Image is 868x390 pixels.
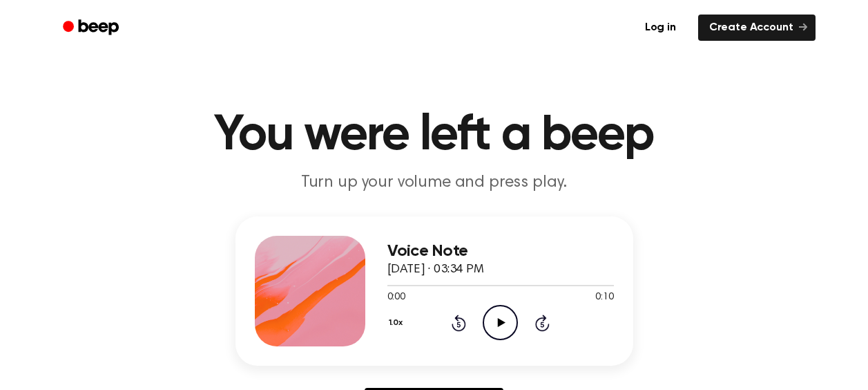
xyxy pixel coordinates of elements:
[169,171,700,194] p: Turn up your volume and press play.
[387,311,408,335] button: 1.0x
[53,15,131,41] a: Beep
[698,15,816,41] a: Create Account
[387,263,484,276] span: [DATE] · 03:34 PM
[81,111,788,160] h1: You were left a beep
[387,242,614,261] h3: Voice Note
[595,290,613,305] span: 0:10
[631,12,690,44] a: Log in
[387,290,405,305] span: 0:00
